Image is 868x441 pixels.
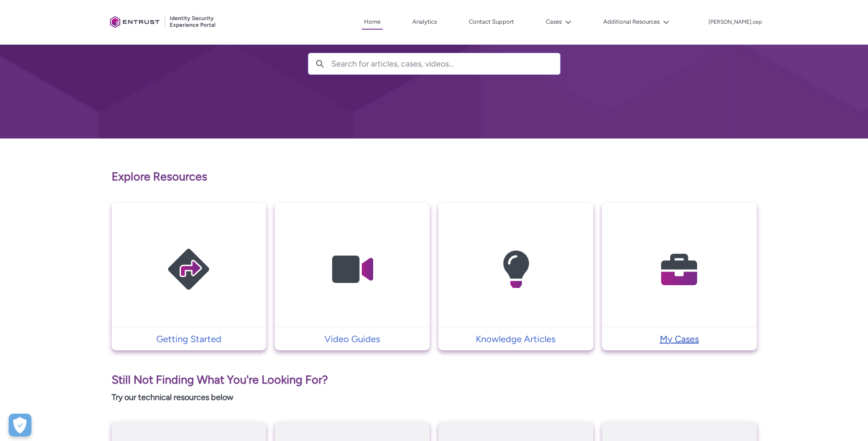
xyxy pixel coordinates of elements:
input: Search for articles, cases, videos... [331,53,560,74]
a: My Cases [602,332,757,346]
img: Getting Started [145,220,232,318]
button: Additional Resources [601,15,672,29]
button: Search [308,53,331,74]
button: Open Preferences [9,414,31,436]
button: User Profile alex.cep [708,17,762,26]
p: Video Guides [279,332,425,346]
a: Home [362,15,383,30]
p: [PERSON_NAME].cep [709,19,762,26]
a: Video Guides [275,332,430,346]
img: Knowledge Articles [473,220,559,318]
iframe: Qualified Messenger [706,230,868,441]
img: My Cases [636,220,723,318]
p: Getting Started [116,332,262,346]
p: Still Not Finding What You're Looking For? [112,371,757,389]
p: My Cases [606,332,752,346]
p: Explore Resources [112,168,757,185]
a: Analytics, opens in new tab [410,15,439,29]
button: Cases [544,15,574,29]
a: Knowledge Articles [438,332,593,346]
p: Knowledge Articles [443,332,589,346]
p: Try our technical resources below [112,391,757,404]
a: Getting Started [112,332,267,346]
div: Cookie Preferences [9,414,31,436]
img: Video Guides [309,220,395,318]
a: Contact Support [467,15,516,29]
